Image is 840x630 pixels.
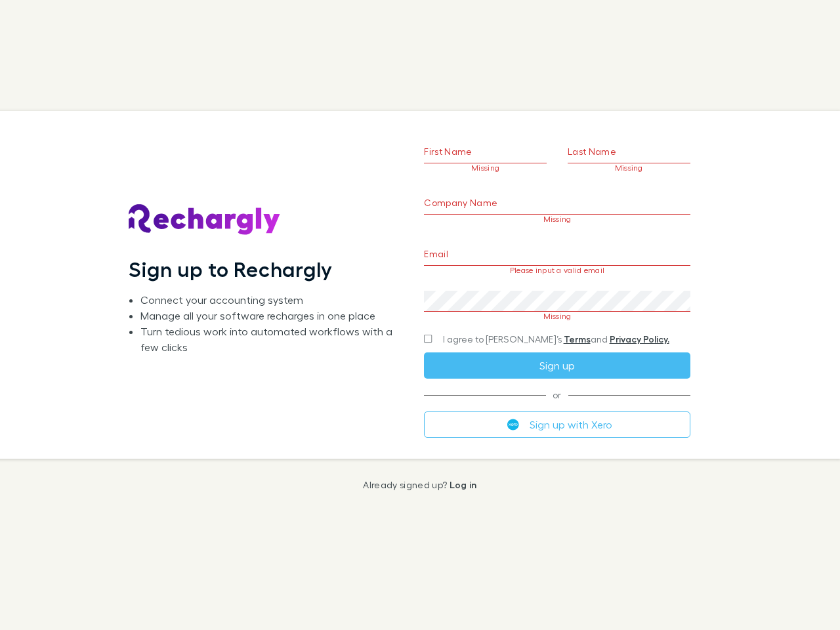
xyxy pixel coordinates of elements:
h1: Sign up to Rechargly [129,257,333,282]
span: or [424,394,690,395]
p: Missing [424,163,547,173]
button: Sign up [424,352,690,379]
p: Missing [568,163,690,173]
a: Terms [564,333,591,345]
img: Rechargly's Logo [129,204,281,236]
button: Sign up with Xero [424,411,690,438]
a: Log in [450,479,477,490]
span: I agree to [PERSON_NAME]’s and [443,333,669,346]
li: Turn tedious work into automated workflows with a few clicks [140,324,403,355]
p: Already signed up? [363,480,476,490]
img: Xero's logo [507,419,519,430]
p: Missing [424,312,690,321]
li: Connect your accounting system [140,292,403,308]
li: Manage all your software recharges in one place [140,308,403,324]
p: Please input a valid email [424,266,690,275]
p: Missing [424,215,690,224]
a: Privacy Policy. [610,333,669,345]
